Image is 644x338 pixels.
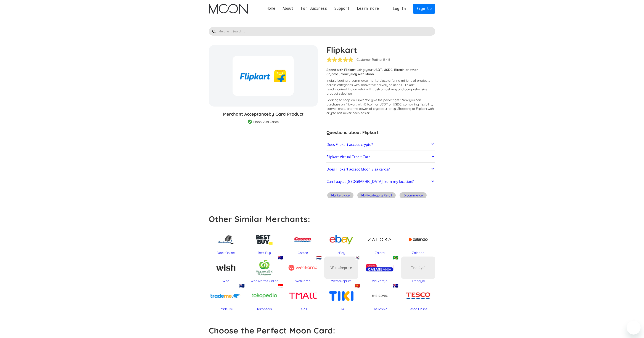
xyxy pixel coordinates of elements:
p: Spend with Flipkart using your USDT, USDC, Bitcoin or other Cryptocurrency. [326,68,435,76]
h2: Flipkart Virtual Credit Card [326,155,371,159]
div: Dack Online [209,251,243,255]
div: Learn more [353,6,382,11]
h2: Can I pay at [GEOGRAPHIC_DATA] from my location? [326,179,414,184]
a: Can I pay at [GEOGRAPHIC_DATA] from my location? [326,177,435,186]
div: 🇦🇺 [393,283,398,288]
div: For Business [301,6,327,11]
div: Tiki [324,307,358,311]
strong: Other Similar Merchants: [209,214,310,224]
a: Costco [286,228,320,255]
div: About [279,6,297,11]
a: Sign Up [413,4,435,13]
a: 🇳🇱Wehkamp [286,257,320,283]
div: Trade Me [209,307,243,311]
a: home [209,4,248,14]
p: Looking to shop on Flipkart ? Now you can purchase on Flipkart with Bitcoin or USDT or USDC, comb... [326,98,435,115]
a: 🇮🇩Tokopedia [247,285,281,311]
div: Moon Visa Cards [253,120,279,124]
a: Wish [209,257,243,283]
a: Marketplace [326,192,354,200]
a: Zalora [363,228,397,255]
strong: Choose the Perfect Moon Card: [209,325,335,335]
div: Tokopedia [247,307,281,311]
input: Merchant Search ... [209,27,435,36]
h3: Merchant Acceptance [209,111,318,117]
a: E-commerce [399,192,427,200]
a: 🇧🇷Via Varejo [363,257,397,283]
div: Best Buy [247,251,281,255]
div: Trendyol [411,266,426,270]
div: Support [334,6,350,11]
img: Moon Logo [209,4,248,14]
div: Wehkamp [286,279,320,283]
div: 🇧🇷 [393,255,398,260]
div: Tesco Online [401,307,435,311]
a: TrendyolTrendyol [401,257,435,283]
div: Trendyol [401,279,435,283]
div: Wemakeprice [324,279,358,283]
p: India's leading e-commerce marketplace offering millions of products across categories with innov... [326,78,435,96]
h1: Flipkart [326,45,435,55]
div: 🇻🇳 [355,283,360,288]
div: Zalando [401,251,435,255]
div: Wemakeprice [331,266,352,270]
div: For Business [297,6,331,11]
a: Dack Online [209,228,243,255]
strong: Pay with Moon. [351,72,375,76]
a: 🇳🇿Trade Me [209,285,243,311]
a: Does Flipkart accept Moon Visa cards? [326,165,435,174]
div: Zalora [363,251,397,255]
div: TMall [286,307,320,311]
div: The Iconic [363,307,397,311]
div: - Customer Rating: [354,57,382,62]
span: by Card Product [269,111,304,117]
h3: Questions about Flipkart [326,129,435,136]
iframe: Button to launch messaging window [627,321,641,335]
div: Learn more [357,6,379,11]
div: Via Varejo [363,279,397,283]
a: Multi-category Retail [357,192,397,200]
div: About [283,6,294,11]
a: 🇦🇺The Iconic [363,285,397,311]
a: eBay [324,228,358,255]
div: Woolworths Online [247,279,281,283]
h2: Does Flipkart accept crypto? [326,142,373,147]
div: Support [331,6,353,11]
a: Home [263,6,279,11]
div: Costco [286,251,320,255]
div: Marketplace [331,193,350,198]
a: Best Buy [247,228,281,255]
a: Log In [389,4,410,13]
div: / 5 [386,57,390,62]
a: Flipkart Virtual Credit Card [326,152,435,161]
div: 🇦🇺 [278,255,283,260]
div: 🇮🇩 [278,283,283,288]
div: E-commerce [403,193,423,198]
div: 🇳🇱 [316,255,322,260]
span: or give the perfect gift [367,98,399,102]
div: eBay [324,251,358,255]
a: 🇦🇺Woolworths Online [247,257,281,283]
h2: Does Flipkart accept Moon Visa cards? [326,167,390,171]
div: Multi-category Retail [361,193,392,198]
a: Tesco Online [401,285,435,311]
div: 5 [383,57,385,62]
a: Does Flipkart accept crypto? [326,140,435,149]
div: 🇳🇿 [239,283,245,288]
a: 🇰🇷WemakepriceWemakeprice [324,257,358,283]
a: TMall [286,285,320,311]
a: 🇻🇳Tiki [324,285,358,311]
div: Wish [209,279,243,283]
a: Zalando [401,228,435,255]
div: 🇰🇷 [355,255,360,260]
